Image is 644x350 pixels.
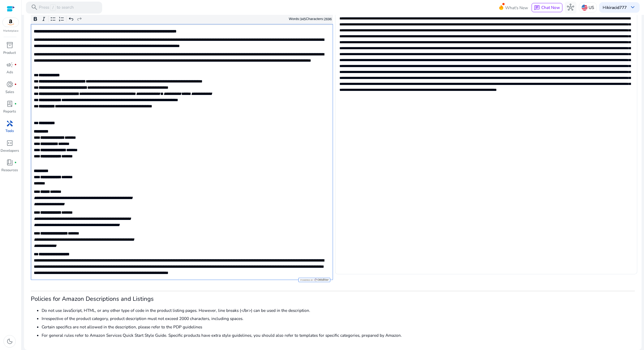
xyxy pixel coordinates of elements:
[42,315,635,322] li: Irrespective of the product category, product description must not exceed 2000 characters, includ...
[6,100,13,107] span: lab_profile
[5,128,14,134] p: Tools
[6,140,13,147] span: code_blocks
[31,14,333,24] div: Editor toolbar
[3,50,16,56] p: Product
[6,81,13,88] span: donut_small
[42,324,635,330] li: Certain specifics are not allowed in the description, please refer to the PDP guidelines
[589,3,594,12] p: US
[31,295,635,302] h3: Policies for Amazon Descriptions and Listings
[324,17,332,21] label: 2696
[6,61,13,68] span: campaign
[541,5,560,10] span: Chat Now
[39,4,74,11] p: Press to search
[607,5,627,10] b: kiracid777
[6,120,13,127] span: handyman
[565,2,577,14] button: hub
[6,159,13,166] span: book_4
[603,5,627,9] p: Hi
[629,4,636,11] span: keyboard_arrow_down
[567,4,574,11] span: hub
[1,168,18,173] p: Resources
[289,16,332,22] div: Words: Characters:
[300,279,313,281] span: Powered by
[300,17,306,21] label: 345
[14,83,17,86] span: fiber_manual_record
[14,103,17,105] span: fiber_manual_record
[14,161,17,164] span: fiber_manual_record
[6,338,13,345] span: dark_mode
[31,4,38,11] span: search
[6,42,13,49] span: inventory_2
[1,148,19,154] p: Developers
[3,109,16,114] p: Reports
[6,70,13,75] p: Ads
[42,332,635,338] li: For general rules refer to Amazon Services Quick Start Style Guide. Specific products have extra ...
[505,3,528,12] span: What's New
[14,64,17,66] span: fiber_manual_record
[31,24,333,280] div: Rich Text Editor. Editing area: main. Press Alt+0 for help.
[50,4,55,11] span: /
[582,5,588,11] img: us.svg
[3,29,18,33] p: Marketplace
[534,5,540,11] span: chat
[42,307,635,313] li: Do not use JavaScript, HTML, or any other type of code in the product listing pages. However, lin...
[3,18,19,27] img: amazon.svg
[532,3,562,12] button: chatChat Now
[5,90,14,95] p: Sales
